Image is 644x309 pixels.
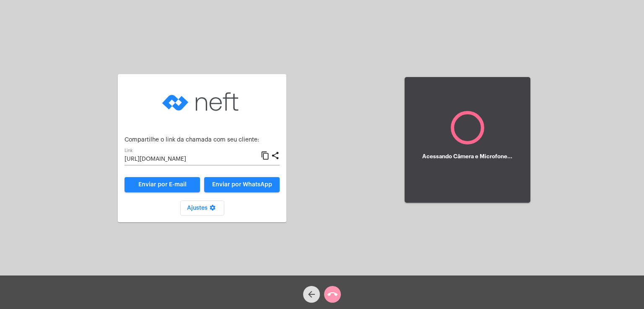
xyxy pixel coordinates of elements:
[160,81,244,123] img: logo-neft-novo-2.png
[138,182,187,188] span: Enviar por E-mail
[422,154,512,160] h5: Acessando Câmera e Microfone...
[187,205,218,211] span: Ajustes
[327,289,338,299] mat-icon: call_end
[271,151,280,161] mat-icon: share
[204,177,280,192] button: Enviar por WhatsApp
[125,177,200,192] a: Enviar por E-mail
[261,151,270,161] mat-icon: content_copy
[180,201,224,216] button: Ajustes
[306,289,317,299] mat-icon: arrow_back
[212,182,272,188] span: Enviar por WhatsApp
[208,204,218,214] mat-icon: settings
[125,137,280,143] p: Compartilhe o link da chamada com seu cliente:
